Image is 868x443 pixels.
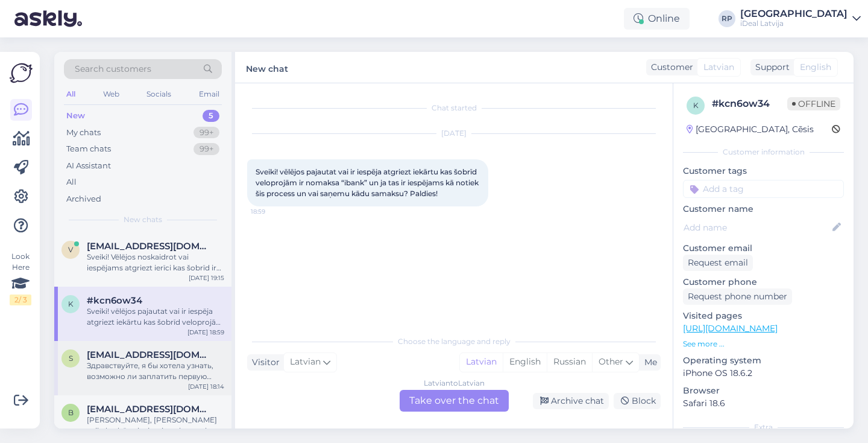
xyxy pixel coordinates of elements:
div: All [64,86,78,102]
span: New chats [124,214,162,225]
div: Archive chat [533,393,609,409]
div: Russian [547,353,592,371]
span: Search customers [75,63,151,75]
span: starrylitb@gmail.com [87,349,212,360]
div: Request email [683,255,753,271]
div: 2 / 3 [10,295,31,305]
div: Sveiki! vēlējos pajautat vai ir iespēja atgriezt iekārtu kas šobrīd veloprojām ir nomaksa “ibank”... [87,306,224,328]
div: [GEOGRAPHIC_DATA], Cēsis [687,123,814,136]
div: 99+ [193,127,219,139]
div: Latvian [460,353,503,371]
div: [GEOGRAPHIC_DATA] [740,9,848,19]
div: [DATE] [247,128,661,139]
span: Sveiki! vēlējos pajautat vai ir iespēja atgriezt iekārtu kas šobrīd veloprojām ir nomaksa “ibank”... [256,167,480,198]
div: 99+ [193,143,219,155]
div: RP [719,10,735,27]
div: Online [624,8,690,30]
div: Здравствуйте, я бы хотела узнать, возможно ли заплатить первую сумму за телефон, а потом выплачив... [87,360,224,382]
input: Add a tag [683,180,844,198]
div: Chat started [247,103,661,113]
span: b [68,408,74,417]
div: All [66,176,77,188]
p: iPhone OS 18.6.2 [683,367,844,380]
div: Choose the language and reply [247,336,661,347]
div: Archived [66,193,101,205]
p: Operating system [683,354,844,367]
div: Email [197,86,222,102]
div: 5 [203,110,219,122]
p: Browser [683,384,844,397]
div: Team chats [66,143,111,155]
div: Customer [646,61,693,74]
div: [PERSON_NAME], [PERSON_NAME] veikalos būs pieejami apple watch series 10 ar zelta aproci? [87,415,224,436]
a: [GEOGRAPHIC_DATA]iDeal Latvija [740,9,861,28]
div: English [503,353,547,371]
label: New chat [246,59,288,75]
p: Customer tags [683,165,844,177]
p: See more ... [683,339,844,349]
div: My chats [66,127,101,139]
span: k [693,101,699,110]
span: vennereelina4@gmail.com [87,241,212,252]
span: 18:59 [251,207,296,216]
span: v [68,245,73,254]
div: Latvian to Latvian [424,378,485,389]
div: Take over the chat [400,390,509,412]
p: Customer phone [683,276,844,288]
div: Block [614,393,661,409]
input: Add name [684,221,830,234]
div: Extra [683,422,844,433]
div: Customer information [683,147,844,158]
div: Support [750,61,790,74]
span: Other [599,356,623,367]
span: Latvian [703,61,734,74]
div: [DATE] 18:14 [188,382,224,391]
div: [DATE] 19:15 [189,273,224,282]
img: Askly Logo [10,62,33,84]
div: Me [640,356,657,369]
div: Request phone number [683,288,792,305]
span: Offline [787,97,840,110]
p: Safari 18.6 [683,397,844,410]
div: Socials [144,86,174,102]
span: k [68,299,74,308]
span: bukaestere@gmail.com [87,404,212,415]
span: Latvian [290,355,321,369]
span: English [800,61,831,74]
div: Web [101,86,122,102]
div: # kcn6ow34 [712,97,787,111]
div: [DATE] 18:59 [187,328,224,337]
span: #kcn6ow34 [87,295,142,306]
a: [URL][DOMAIN_NAME] [683,323,778,334]
div: Sveiki! Vēlējos noskaidrot vai iespējams atgriezt ierīci kas šobrīd ir uz nomaksu "ideal". Ja šis... [87,252,224,273]
div: Visitor [247,356,280,369]
div: AI Assistant [66,160,111,172]
span: s [69,354,73,363]
div: New [66,110,85,122]
p: Customer name [683,203,844,215]
div: Look Here [10,251,31,305]
p: Visited pages [683,310,844,322]
p: Customer email [683,242,844,255]
div: iDeal Latvija [740,19,848,28]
